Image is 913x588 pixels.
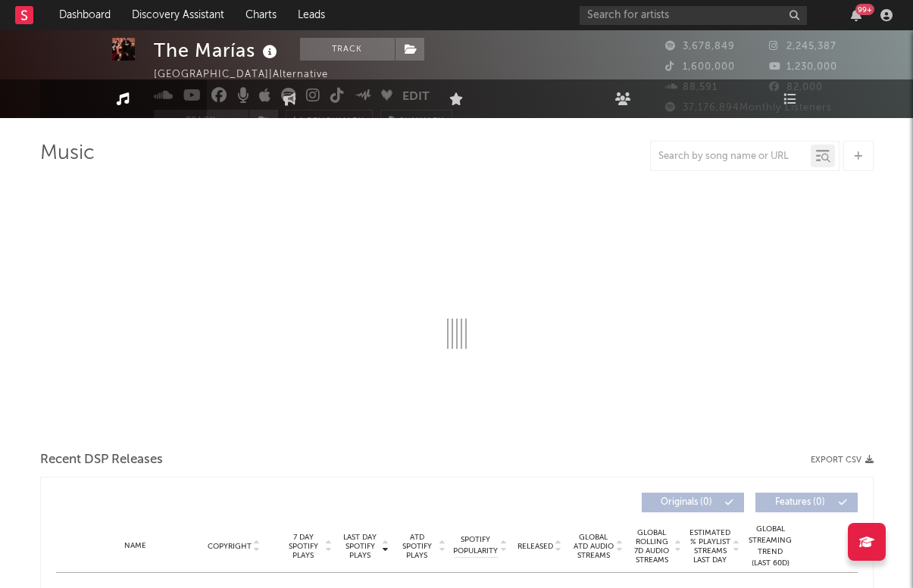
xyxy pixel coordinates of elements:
[86,540,186,552] div: Name
[286,110,373,132] a: Benchmark
[580,6,807,25] input: Search for artists
[665,62,735,72] span: 1,600,000
[652,498,721,507] span: Originals ( 0 )
[851,9,861,21] button: 99+
[283,533,324,560] span: 7 Day Spotify Plays
[517,542,553,551] span: Released
[40,451,163,469] span: Recent DSP Releases
[755,493,858,512] button: Features(0)
[208,542,252,551] span: Copyright
[154,66,346,84] div: [GEOGRAPHIC_DATA] | Alternative
[399,117,444,126] span: Summary
[340,533,380,560] span: Last Day Spotify Plays
[397,533,437,560] span: ATD Spotify Plays
[748,524,793,569] div: Global Streaming Trend (Last 60D)
[689,528,731,565] span: Estimated % Playlist Streams Last Day
[154,110,249,132] button: Track
[811,456,874,465] button: Export CSV
[765,498,835,507] span: Features ( 0 )
[769,62,837,72] span: 1,230,000
[855,4,874,15] div: 99 +
[380,110,452,132] button: Summary
[665,42,735,51] span: 3,678,849
[300,38,395,61] button: Track
[651,151,811,163] input: Search by song name or URL
[642,493,744,512] button: Originals(0)
[631,528,673,565] span: Global Rolling 7D Audio Streams
[573,533,614,560] span: Global ATD Audio Streams
[307,113,364,131] span: Benchmark
[769,42,836,51] span: 2,245,387
[154,38,281,63] div: The Marías
[453,534,498,557] span: Spotify Popularity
